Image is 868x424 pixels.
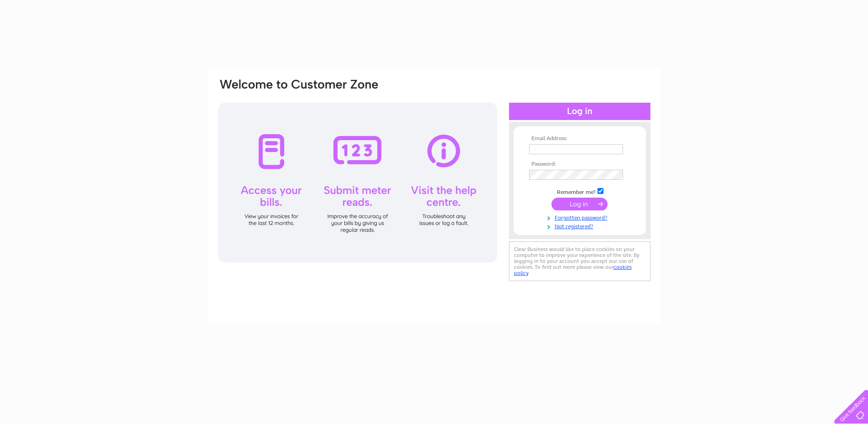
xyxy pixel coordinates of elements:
[527,136,633,142] th: Email Address:
[509,241,650,281] div: Clear Business would like to place cookies on your computer to improve your experience of the sit...
[613,171,620,178] img: npw-badge-icon-locked.svg
[527,187,633,196] td: Remember me?
[551,198,608,210] input: Submit
[527,161,633,168] th: Password:
[514,264,632,276] a: cookies policy
[529,221,633,230] a: Not registered?
[613,146,620,153] img: npw-badge-icon-locked.svg
[529,213,633,221] a: Forgotten password?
